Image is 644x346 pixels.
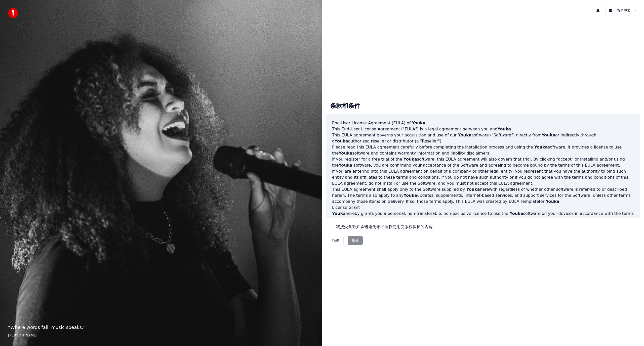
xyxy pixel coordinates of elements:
[328,236,344,245] button: 拒绝
[8,324,314,331] p: “ Where words fail, music speaks. ”
[332,168,634,186] p: If you are entering into this EULA agreement on behalf of a company or other legal entity, you re...
[332,205,634,211] h3: License Grant
[542,133,555,137] span: Youka
[332,144,634,156] p: Please read this EULA agreement carefully before completing the installation process and using th...
[332,211,346,216] span: Youka
[332,132,634,144] p: This EULA agreement governs your acquisition and use of our software ("Software") directly from o...
[8,8,18,18] img: youka
[509,199,539,204] a: EULA Template
[412,121,425,125] span: Youka
[546,199,559,204] span: Youka
[332,120,634,126] h3: End-User License Agreement (EULA) of
[497,127,511,131] span: Youka
[335,139,348,143] span: Youka
[332,156,634,168] p: If you register for a free trial of the software, this EULA agreement will also govern that trial...
[332,211,634,223] p: hereby grants you a personal, non-transferable, non-exclusive licence to use the software on your...
[404,193,417,198] span: Youka
[8,333,314,338] footer: [PERSON_NAME]
[534,145,548,150] span: Youka
[332,126,634,132] p: This End-User License Agreement ("EULA") is a legal agreement between you and
[339,151,352,156] span: Youka
[458,133,471,137] span: Youka
[510,211,523,216] span: Youka
[336,224,433,230] label: 我接受条款并承诺避免未经授权使用受版权保护的内容
[332,186,634,205] p: This EULA agreement shall apply only to the Software supplied by herewith regardless of whether o...
[339,163,352,168] span: Youka
[404,157,417,162] span: Youka
[326,98,364,114] div: 条款和条件
[466,187,480,192] span: Youka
